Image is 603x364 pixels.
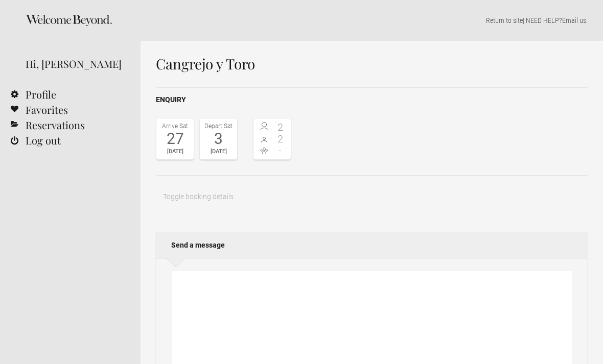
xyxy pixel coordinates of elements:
[26,56,125,71] div: Hi, [PERSON_NAME]
[159,131,191,147] div: 27
[159,147,191,157] div: [DATE]
[562,16,586,25] a: Email us
[156,232,588,258] h2: Send a message
[202,121,235,131] div: Depart Sat
[486,16,523,25] a: Return to site
[156,15,588,26] p: | NEED HELP? .
[202,131,235,147] div: 3
[272,134,289,144] span: 2
[272,122,289,132] span: 2
[156,186,241,207] button: Toggle booking details
[156,56,588,71] h1: Cangrejo y Toro
[202,147,235,157] div: [DATE]
[272,145,289,156] span: -
[156,94,588,105] h2: Enquiry
[159,121,191,131] div: Arrive Sat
